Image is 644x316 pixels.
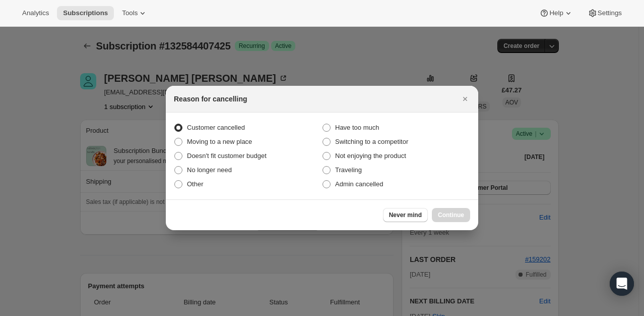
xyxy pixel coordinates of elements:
button: Analytics [16,6,55,20]
button: Help [533,6,579,20]
button: Subscriptions [57,6,114,20]
button: Settings [582,6,628,20]
button: Close [458,92,472,106]
span: Doesn't fit customer budget [187,152,267,160]
span: Have too much [335,124,379,131]
span: Traveling [335,166,362,174]
span: Subscriptions [63,9,108,17]
button: Tools [116,6,154,20]
span: Moving to a new place [187,138,252,145]
span: Analytics [22,9,49,17]
span: Customer cancelled [187,124,245,131]
h2: Reason for cancelling [174,94,247,104]
div: Open Intercom Messenger [610,272,634,296]
span: Never mind [389,211,422,219]
span: Tools [122,9,138,17]
button: Never mind [383,208,428,222]
span: Switching to a competitor [335,138,408,145]
span: Settings [598,9,622,17]
span: No longer need [187,166,232,174]
span: Not enjoying the product [335,152,406,160]
span: Admin cancelled [335,180,383,188]
span: Help [549,9,563,17]
span: Other [187,180,204,188]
